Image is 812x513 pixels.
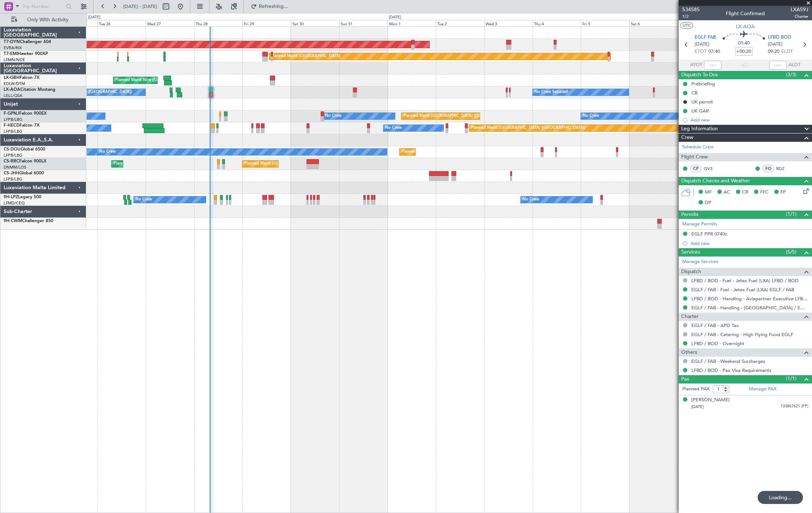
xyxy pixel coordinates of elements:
[4,219,53,223] a: 9H-CWMChallenger 850
[4,81,25,86] a: EDLW/DTM
[695,34,716,41] span: EGLF FAB
[691,99,713,105] div: UK permit
[51,87,132,98] div: No Crew Barcelona ([GEOGRAPHIC_DATA])
[522,194,539,205] div: No Crew
[4,219,22,223] span: 9H-CWM
[4,93,22,98] a: LELL/QSA
[758,491,803,504] div: Loading...
[786,210,796,218] span: (1/1)
[389,14,401,21] div: [DATE]
[533,20,581,26] div: Thu 4
[681,153,708,161] span: Flight Crew
[786,248,796,256] span: (5/5)
[4,147,45,152] a: CS-DOUGlobal 6500
[244,158,358,169] div: Planned Maint [GEOGRAPHIC_DATA] ([GEOGRAPHIC_DATA])
[403,111,517,122] div: Planned Maint [GEOGRAPHIC_DATA] ([GEOGRAPHIC_DATA])
[681,133,694,142] span: Crew
[736,23,755,30] span: LX-AOA
[385,123,402,133] div: No Crew
[4,52,48,56] a: T7-EMIHawker 900XP
[4,88,55,92] a: LX-AOACitation Mustang
[695,41,709,48] span: [DATE]
[629,20,678,26] div: Sat 6
[691,117,808,123] div: Add new
[681,268,701,276] span: Dispatch
[681,248,700,256] span: Services
[691,277,799,284] a: LFBD / BOD - Fuel - Jetex Fuel (LXA) LFBD / BOD
[4,165,26,170] a: DNMM/LOS
[691,397,730,404] div: [PERSON_NAME]
[749,386,776,393] a: Manage PAX
[4,159,46,164] a: CS-RRCFalcon 900LX
[4,123,20,128] span: F-HECD
[4,123,39,128] a: F-HECDFalcon 7X
[325,111,342,122] div: No Crew
[681,313,699,321] span: Charter
[4,111,47,116] a: F-GPNJFalcon 900EX
[691,404,704,410] span: [DATE]
[786,375,796,382] span: (1/1)
[738,40,750,47] span: 01:40
[695,48,707,55] span: ETOT
[4,153,22,158] a: LFPB/LBG
[691,108,709,114] div: UK GAR
[22,1,64,12] input: Trip Number
[691,358,765,364] a: EGLF / FAB - Weekend Surcharges
[471,123,585,133] div: Planned Maint [GEOGRAPHIC_DATA] ([GEOGRAPHIC_DATA])
[691,367,771,373] a: LFBD / BOD - Pax Visa Requirements
[4,76,39,80] a: LX-GBHFalcon 7X
[705,189,712,196] span: MF
[4,57,25,63] a: LFMN/NCE
[786,71,796,79] span: (3/3)
[768,41,783,48] span: [DATE]
[4,52,18,56] span: T7-EMI
[691,240,808,246] div: Add new
[691,81,715,87] div: Prebriefing
[776,165,792,172] a: RDZ
[115,75,196,86] div: Planned Maint Nice ([GEOGRAPHIC_DATA])
[791,13,808,20] span: Charter
[4,159,19,164] span: CS-RRC
[691,287,794,293] a: EGLF / FAB - Fuel - Jetex Fuel (LXA) EGLF / FAB
[136,194,152,205] div: No Crew
[4,45,22,51] a: EVRA/RIX
[681,348,697,357] span: Others
[780,403,808,410] span: 133867621 (PP)
[705,199,711,207] span: DP
[788,62,800,69] span: ALDT
[242,20,291,26] div: Fri 29
[4,147,21,152] span: CS-DOU
[247,1,291,12] button: Refreshing...
[760,189,769,196] span: FFC
[484,20,532,26] div: Wed 3
[194,20,242,26] div: Thu 28
[682,6,700,13] span: 534585
[691,322,739,328] a: EGLF / FAB - APD Tax
[762,165,774,173] div: FO
[4,76,20,80] span: LX-GBH
[97,20,146,26] div: Tue 26
[113,158,228,169] div: Planned Maint [GEOGRAPHIC_DATA] ([GEOGRAPHIC_DATA])
[99,147,116,157] div: No Crew
[681,71,718,79] span: Dispatch To-Dos
[682,258,719,266] a: Manage Services
[4,111,19,116] span: F-GPNJ
[681,125,718,133] span: Leg Information
[691,305,808,311] a: EGLF / FAB - Handling - [GEOGRAPHIC_DATA] / EGLF / FAB
[123,3,157,10] span: [DATE] - [DATE]
[704,165,720,172] a: QVS
[291,20,339,26] div: Sat 30
[401,147,516,157] div: Planned Maint [GEOGRAPHIC_DATA] ([GEOGRAPHIC_DATA])
[534,87,568,98] div: No Crew Sabadell
[742,189,748,196] span: CR
[388,20,436,26] div: Mon 1
[583,111,599,122] div: No Crew
[768,48,779,55] span: 09:20
[4,88,20,92] span: LX-AOA
[4,177,22,182] a: LFPB/LBG
[690,165,702,173] div: CP
[681,177,750,185] span: Dispatch Checks and Weather
[682,386,709,393] label: Planned PAX
[4,171,19,175] span: CS-JHH
[4,195,18,199] span: 9H-LPZ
